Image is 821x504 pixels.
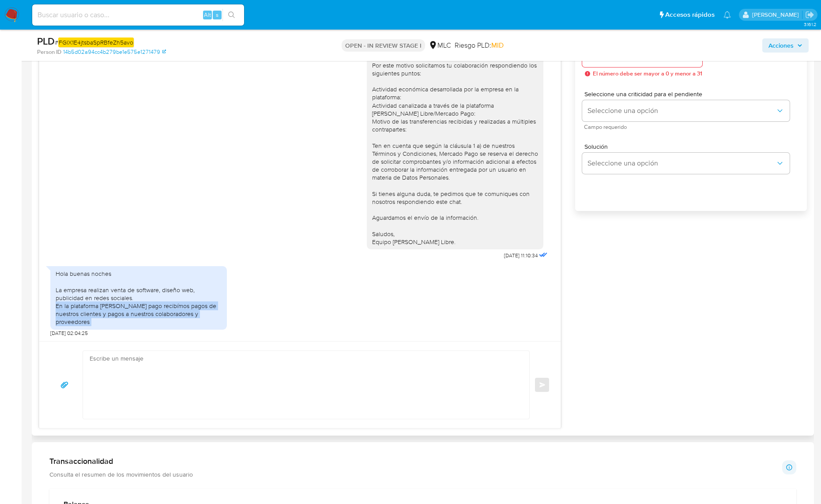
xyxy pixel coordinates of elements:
[63,48,166,56] a: 14b5d02a94cc4b279be1e575e1271479
[50,330,88,337] span: [DATE] 02:04:25
[455,41,504,50] span: Riesgo PLD:
[32,9,244,21] input: Buscar usuario o caso...
[588,106,776,115] span: Seleccione una opción
[372,13,538,246] div: Buenos [PERSON_NAME]. Te contactamos ya que necesitamos verificar algunos datos para poder garant...
[588,159,776,168] span: Seleccione una opción
[491,40,504,50] span: MID
[584,143,792,150] span: Solución
[429,41,451,50] div: MLC
[723,11,731,19] a: Notificaciones
[342,39,425,52] p: OPEN - IN REVIEW STAGE I
[58,38,134,47] em: FGlX1E4jtsbaSpRBfeZh5avo
[56,270,222,326] div: Hola buenas noches La empresa realizan venta de software, diseño web, publicidad en redes sociale...
[582,153,790,174] button: Seleccione una opción
[222,9,241,21] button: search-icon
[582,100,790,121] button: Seleccione una opción
[504,252,538,259] span: [DATE] 11:10:34
[805,10,814,19] a: Salir
[216,11,218,19] span: s
[768,38,794,53] span: Acciones
[665,10,715,19] span: Accesos rápidos
[762,38,809,53] button: Acciones
[584,125,791,129] span: Campo requerido
[804,21,817,28] span: 3.161.2
[55,38,134,47] span: #
[593,71,702,77] span: El número debe ser mayor a 0 y menor a 31
[752,11,802,19] p: nicolas.luzardo@mercadolibre.com
[37,48,61,56] b: Person ID
[584,91,792,97] span: Seleccione una criticidad para el pendiente
[37,34,55,48] b: PLD
[204,11,211,19] span: Alt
